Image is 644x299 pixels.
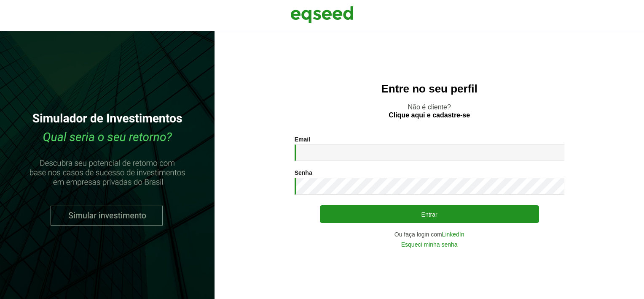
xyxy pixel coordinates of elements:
[389,112,470,119] a: Clique aqui e cadastre-se
[295,170,312,176] label: Senha
[295,136,310,142] label: Email
[231,103,627,119] p: Não é cliente?
[442,231,464,237] a: LinkedIn
[295,231,564,237] div: Ou faça login com
[320,205,539,223] button: Entrar
[290,4,354,25] img: EqSeed Logo
[401,242,458,247] a: Esqueci minha senha
[231,83,627,95] h2: Entre no seu perfil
